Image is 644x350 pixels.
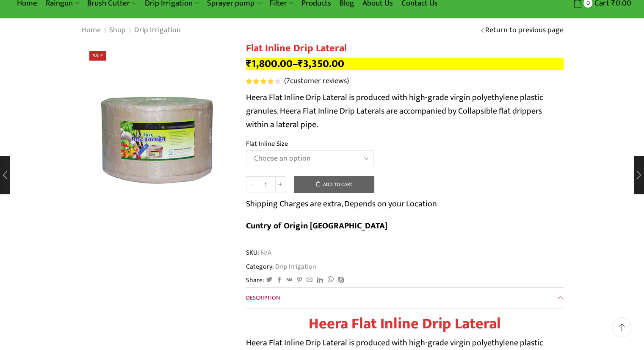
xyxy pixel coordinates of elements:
bdi: 3,350.00 [298,55,344,72]
span: 7 [246,78,282,84]
span: SKU: [246,248,564,258]
a: Drip Irrigation [274,261,316,272]
nav: Breadcrumb [81,25,181,36]
a: Return to previous page [485,25,564,36]
span: ₹ [246,55,252,72]
b: Cuntry of Origin [GEOGRAPHIC_DATA] [246,219,387,233]
span: N/A [259,248,271,258]
span: Sale [89,51,106,61]
span: Share: [246,275,264,285]
h1: Flat Inline Drip Lateral [246,42,564,55]
strong: Heera Flat Inline Drip Lateral [309,311,501,336]
span: 7 [286,75,290,87]
div: Rated 4.00 out of 5 [246,78,280,84]
a: Home [81,25,101,36]
a: Shop [109,25,126,36]
a: Description [246,288,564,308]
span: ₹ [298,55,303,72]
bdi: 1,800.00 [246,55,293,72]
p: – [246,58,564,70]
a: (7customer reviews) [284,76,349,87]
a: Drip Irrigation [134,25,181,36]
p: Shipping Charges are extra, Depends on your Location [246,197,437,211]
span: Rated out of 5 based on customer ratings [246,78,274,84]
span: Category: [246,262,316,272]
button: Add to cart [294,176,374,193]
label: Flat Inline Size [246,139,288,149]
p: Heera Flat Inline Drip Lateral is produced with high-grade virgin polyethylene plastic granules. ... [246,91,564,131]
input: Product quantity [256,176,275,192]
span: Description [246,293,280,303]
